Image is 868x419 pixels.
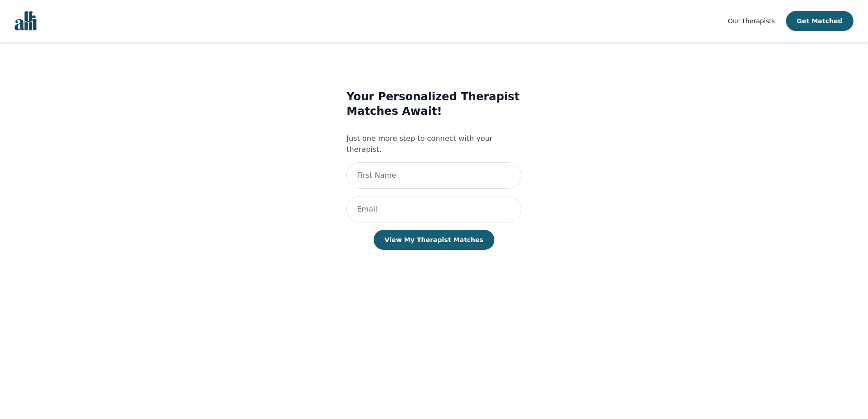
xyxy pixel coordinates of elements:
button: View My Therapist Matches [374,230,494,250]
input: First Name [346,162,521,189]
p: Just one more step to connect with your therapist. [346,133,521,155]
a: Our Therapists [728,16,775,26]
h3: Your Personalized Therapist Matches Await! [346,89,521,119]
span: Our Therapists [728,17,775,25]
button: Get Matched [786,11,853,31]
input: Email [346,196,521,222]
img: alli logo [15,11,36,31]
